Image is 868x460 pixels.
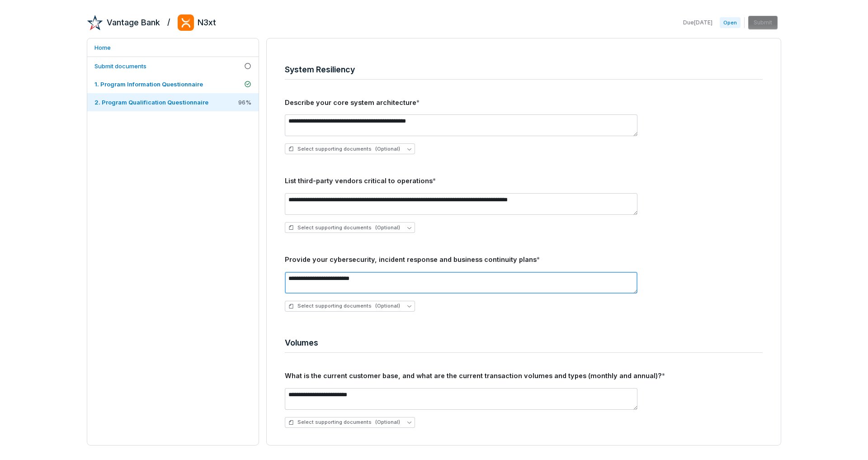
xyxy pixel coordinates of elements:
[375,146,400,152] span: (Optional)
[198,17,216,28] h2: N3xt
[375,419,400,426] span: (Optional)
[288,146,400,152] span: Select supporting documents
[683,19,712,26] span: Due [DATE]
[87,93,259,111] a: 2. Program Qualification Questionnaire96%
[107,17,160,28] h2: Vantage Bank
[285,255,763,265] div: Provide your cybersecurity, incident response and business continuity plans
[288,224,400,231] span: Select supporting documents
[94,81,203,88] span: 1. Program Information Questionnaire
[238,98,251,106] span: 96 %
[375,303,400,309] span: (Optional)
[285,64,763,76] h4: System Resiliency
[288,419,400,426] span: Select supporting documents
[720,17,741,28] span: Open
[87,75,259,93] a: 1. Program Information Questionnaire
[87,57,259,75] a: Submit documents
[285,98,763,108] div: Describe your core system architecture
[167,14,170,28] h2: /
[288,303,400,309] span: Select supporting documents
[285,371,763,381] div: What is the current customer base, and what are the current transaction volumes and types (monthl...
[285,176,763,186] div: List third-party vendors critical to operations
[94,99,208,106] span: 2. Program Qualification Questionnaire
[94,62,146,70] span: Submit documents
[375,224,400,231] span: (Optional)
[285,337,763,349] h4: Volumes
[87,38,259,57] a: Home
